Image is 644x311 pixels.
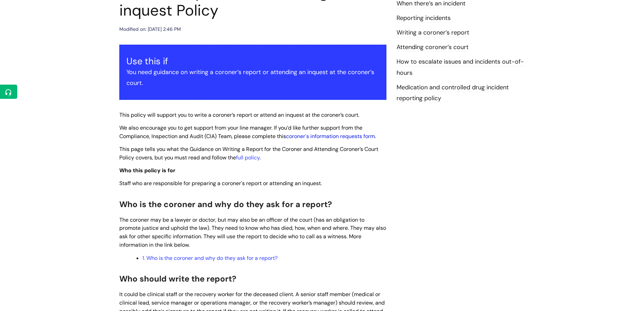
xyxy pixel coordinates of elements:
[119,216,386,248] span: The coroner may be a lawyer or doctor, but may also be an officer of the court (has an obligation...
[397,43,469,52] a: Attending coroner’s court
[119,167,175,174] strong: Who this policy is for
[119,180,322,187] span: Staff who are responsible for preparing a coroner's report or attending an inquest.
[119,111,359,118] span: This policy will support you to write a coroner’s report or attend an inquest at the coroner’s co...
[119,199,332,209] span: Who is the coroner and why do they ask for a report?
[286,133,375,140] a: coroner's information requests form
[119,124,376,140] span: We also encourage you to get support from your line manager. If you’d like further support from t...
[119,273,236,284] span: Who should write the report?
[126,67,379,89] p: You need guidance on writing a coroner’s report or attending an inquest at the coroner’s court.
[126,56,379,67] h3: Use this if
[397,58,524,77] a: How to escalate issues and incidents out-of-hours
[119,146,378,161] span: This page tells you what the Guidance on Writing a Report for the Coroner and Attending Coroner’s...
[397,14,451,23] a: Reporting incidents
[397,83,509,103] a: Medication and controlled drug incident reporting policy
[142,254,278,262] a: 1. Who is the coroner and why do they ask for a report?
[236,154,260,161] a: full policy
[397,28,469,37] a: Writing a coroner’s report
[119,25,181,34] div: Modified on: [DATE] 2:46 PM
